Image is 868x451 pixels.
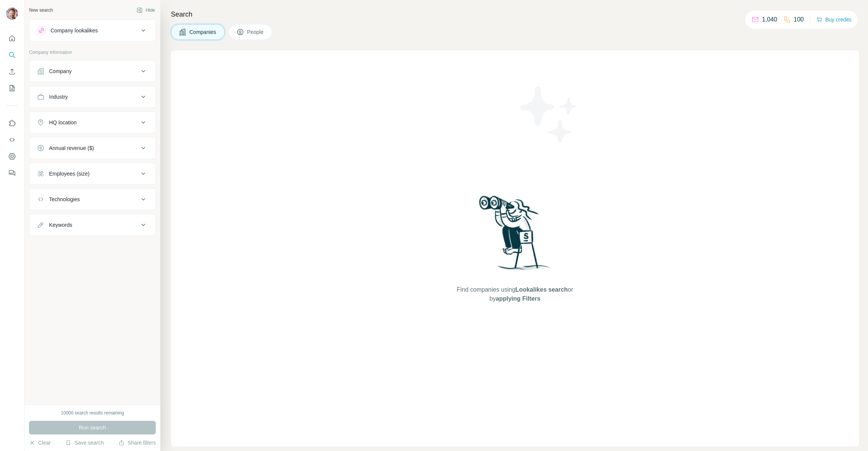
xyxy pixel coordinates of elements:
div: New search [29,7,53,14]
button: Enrich CSV [6,65,18,78]
img: Avatar [6,8,18,20]
button: Company lookalikes [29,21,155,40]
p: Company information [29,49,156,56]
img: Surfe Illustration - Woman searching with binoculars [476,194,554,278]
button: Quick start [6,32,18,45]
button: Search [6,48,18,62]
span: Find companies using or by [455,285,575,303]
button: Industry [29,88,155,106]
img: Surfe Illustration - Stars [515,81,583,148]
div: Technologies [49,196,80,203]
p: 100 [794,15,804,24]
button: Employees (size) [29,165,155,183]
button: Buy credits [816,14,851,25]
button: My lists [6,81,18,95]
button: Hide [131,5,160,16]
span: People [247,28,264,36]
button: Share filters [118,439,156,446]
button: Dashboard [6,150,18,163]
button: Save search [65,439,104,446]
button: Clear [29,439,51,446]
p: 1,040 [762,15,777,24]
button: Keywords [29,216,155,234]
div: Employees (size) [49,170,89,177]
span: Lookalikes search [515,286,568,293]
div: Industry [49,93,68,101]
button: Use Surfe API [6,133,18,147]
div: Company [49,67,72,75]
div: 10000 search results remaining [61,410,124,416]
div: Company lookalikes [51,27,98,34]
button: Use Surfe on LinkedIn [6,116,18,130]
h4: Search [171,9,859,20]
span: Companies [189,28,217,36]
button: Feedback [6,166,18,180]
button: Technologies [29,190,155,208]
div: HQ location [49,119,77,126]
button: HQ location [29,113,155,131]
span: applying Filters [496,295,540,302]
div: Keywords [49,221,72,229]
button: Annual revenue ($) [29,139,155,157]
button: Company [29,62,155,80]
div: Annual revenue ($) [49,144,94,152]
